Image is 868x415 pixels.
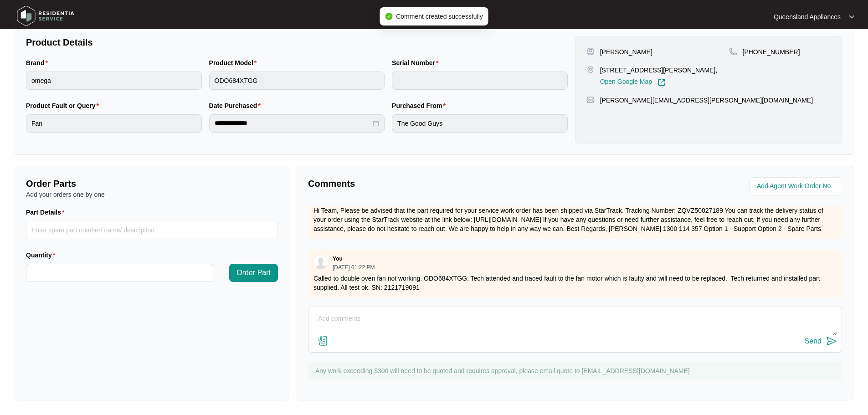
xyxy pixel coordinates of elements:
p: You [333,255,343,262]
label: Date Purchased [209,101,264,110]
label: Serial Number [392,58,442,67]
button: Send [805,335,837,348]
p: [PHONE_NUMBER] [743,47,800,56]
img: dropdown arrow [849,15,854,19]
img: file-attachment-doc.svg [318,335,329,346]
p: [STREET_ADDRESS][PERSON_NAME], [600,66,718,75]
div: Send [805,337,822,345]
label: Product Fault or Query [26,101,103,110]
label: Part Details [26,208,68,217]
input: Product Fault or Query [26,114,202,133]
label: Brand [26,58,51,67]
img: user-pin [586,47,595,56]
input: Product Model [209,72,385,90]
label: Purchased From [392,101,449,110]
span: Comment created successfully [396,13,483,20]
p: [PERSON_NAME][EMAIL_ADDRESS][PERSON_NAME][DOMAIN_NAME] [600,96,813,105]
button: Order Part [229,264,278,282]
p: Any work exceeding $300 will need to be quoted and requires approval, please email quote to [EMAI... [315,366,837,375]
p: Called to double oven fan not working. ODO684XTGG. Tech attended and traced fault to the fan moto... [313,274,837,292]
input: Add Agent Work Order No. [757,181,837,192]
p: Add your orders one by one [26,190,278,199]
input: Brand [26,72,202,90]
input: Date Purchased [215,118,371,128]
p: [PERSON_NAME] [600,47,652,56]
img: user.svg [314,256,328,269]
img: map-pin [729,47,737,56]
img: send-icon.svg [826,336,837,347]
input: Serial Number [392,72,568,90]
p: Comments [308,177,569,190]
img: residentia service logo [14,2,77,30]
p: Hi Team, Please be advised that the part required for your service work order has been shipped vi... [313,206,837,233]
input: Quantity [26,264,213,282]
p: Product Details [26,36,568,49]
label: Product Model [209,58,261,67]
label: Quantity [26,251,59,260]
p: Queensland Appliances [774,12,841,21]
input: Part Details [26,221,278,239]
img: map-pin [586,96,595,104]
img: Link-External [657,78,666,87]
img: map-pin [586,66,595,74]
span: check-circle [385,13,392,20]
p: Order Parts [26,177,278,190]
a: Open Google Map [600,78,666,87]
span: Order Part [236,267,271,278]
p: [DATE] 01:22 PM [333,265,375,270]
input: Purchased From [392,114,568,133]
